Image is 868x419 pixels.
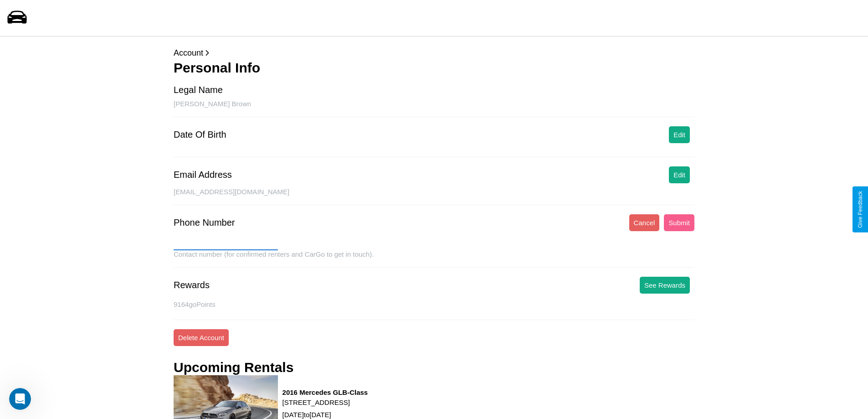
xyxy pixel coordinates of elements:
p: 9164 goPoints [174,298,694,310]
button: Edit [669,166,690,183]
div: [PERSON_NAME] Brown [174,100,694,117]
div: Contact number (for confirmed renters and CarGo to get in touch). [174,250,694,268]
div: [EMAIL_ADDRESS][DOMAIN_NAME] [174,188,694,205]
div: Date Of Birth [174,129,226,140]
div: Rewards [174,280,210,290]
button: Submit [664,214,694,231]
button: Edit [669,126,690,143]
div: Phone Number [174,217,235,228]
button: Delete Account [174,329,229,346]
button: Cancel [629,214,660,231]
button: See Rewards [640,277,690,294]
h3: Upcoming Rentals [174,360,293,375]
div: Legal Name [174,85,223,95]
div: Give Feedback [857,191,863,228]
h3: 2016 Mercedes GLB-Class [282,388,368,396]
h3: Personal Info [174,60,694,76]
p: Account [174,46,694,60]
iframe: Intercom live chat [9,388,31,410]
div: Email Address [174,170,232,180]
p: [STREET_ADDRESS] [282,396,368,409]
